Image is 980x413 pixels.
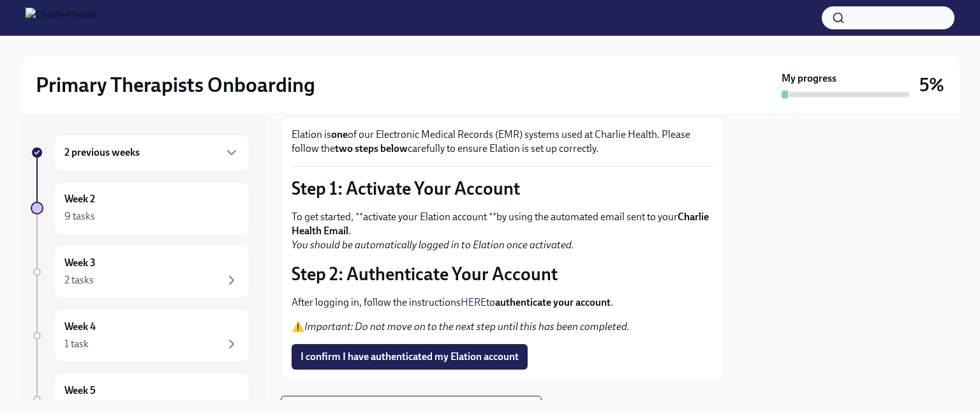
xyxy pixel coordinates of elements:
p: To get started, **activate your Elation account **by using the automated email sent to your . [292,210,714,252]
span: I confirm I have authenticated my Elation account [301,350,519,363]
strong: authenticate your account [495,296,611,308]
strong: one [331,128,348,140]
p: Step 2: Authenticate Your Account [292,262,714,285]
a: Week 32 tasks [31,245,250,299]
div: 1 task [64,337,89,351]
p: Step 1: Activate Your Account [292,177,714,200]
a: Week 41 task [31,309,250,363]
h6: Week 5 [64,384,96,398]
h6: Week 3 [64,256,96,270]
p: ⚠️ [292,320,714,334]
em: Important: Do not move on to the next step until this has been completed. [304,320,630,333]
div: 2 tasks [64,273,94,287]
a: Week 29 tasks [31,181,250,235]
p: After logging in, follow the instructions to . [292,296,714,310]
strong: My progress [782,71,836,86]
div: 9 tasks [64,209,95,223]
strong: two steps below [335,142,408,154]
h2: Primary Therapists Onboarding [36,72,315,98]
button: I confirm I have authenticated my Elation account [292,344,528,370]
h6: Week 4 [64,320,96,334]
h6: Week 2 [64,192,95,206]
h6: 2 previous weeks [64,146,140,160]
p: Elation is of our Electronic Medical Records (EMR) systems used at Charlie Health. Please follow ... [292,128,714,156]
h3: 5% [919,73,944,96]
div: 2 previous weeks [54,134,250,171]
a: HERE [461,296,486,308]
img: CharlieHealth [26,8,96,28]
em: You should be automatically logged in to Elation once activated. [292,239,574,251]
